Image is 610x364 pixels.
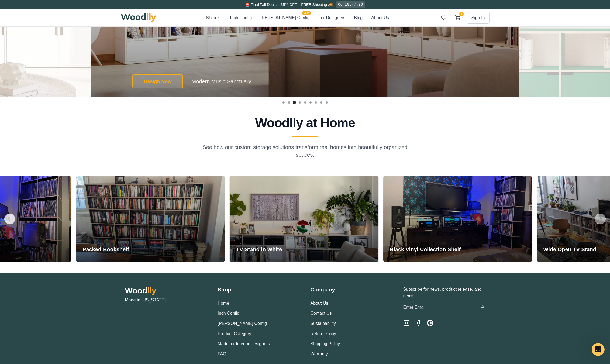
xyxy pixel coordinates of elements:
[371,14,389,21] button: About Us
[82,246,129,253] h3: Packed Bookshelf
[54,168,108,190] button: Messages
[592,343,605,356] iframe: Intercom live chat
[311,341,340,346] a: Shipping Policy
[311,352,328,356] a: Warranty
[236,246,282,253] h3: TV Stand in White
[218,341,270,346] a: Made for Interior Designers
[260,14,309,21] button: [PERSON_NAME] ConfigNEW
[93,9,102,18] div: Close
[11,9,22,19] img: Profile image for Anna
[202,143,409,159] p: See how our custom storage solutions transform real homes into beautifully organized spaces.
[467,12,490,24] button: Sign In
[354,14,363,21] button: Blog
[11,68,90,74] div: Chat with us
[318,14,345,21] button: For Designers
[302,11,311,15] span: NEW
[403,302,478,313] input: Enter Email
[453,13,463,23] button: 1
[132,74,183,88] button: Design Now
[147,286,156,295] span: lly
[311,301,328,305] a: About Us
[336,1,365,8] div: 0d 10:47:06
[311,286,392,293] h3: Company
[11,47,97,57] p: How can we help?
[403,286,485,300] p: Subscribe for news, product release, and more.
[415,320,422,326] a: Facebook
[390,246,461,253] h3: Black Vinyl Collection Shelf
[218,320,267,327] button: [PERSON_NAME] Config
[403,320,410,326] a: Instagram
[427,320,433,326] a: Pinterest
[459,12,464,16] span: 1
[121,13,156,22] img: Woodlly
[245,2,333,7] span: 🚨 Final Fall Deals – 35% OFF + FREE Shipping 🚚
[125,286,207,296] h2: Wood
[311,311,332,315] a: Contact Us
[72,182,90,186] span: Messages
[218,331,251,336] a: Product Category
[206,14,221,21] button: Shop
[218,301,229,305] a: Home
[21,182,33,186] span: Home
[218,286,300,293] h3: Shop
[123,116,487,129] h2: Woodlly at Home
[11,38,97,47] p: Hi there 👋
[125,297,207,304] p: Made in [US_STATE]
[192,78,251,85] p: Modern Music Sanctuary
[230,14,252,21] button: Inch Config
[218,352,226,356] a: FAQ
[5,63,102,78] div: Chat with us
[543,246,597,253] h3: Wide Open TV Stand
[311,331,336,336] a: Return Policy
[311,321,336,326] a: Sustainability
[218,310,240,317] button: Inch Config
